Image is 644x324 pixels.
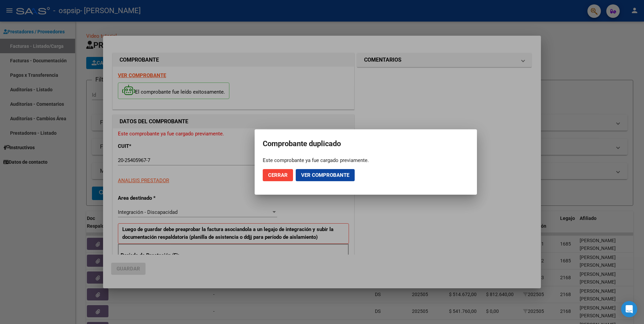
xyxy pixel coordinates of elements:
span: Cerrar [268,172,288,178]
div: Open Intercom Messenger [621,301,637,317]
button: Ver comprobante [296,169,355,181]
button: Cerrar [263,169,293,181]
span: Ver comprobante [301,172,349,178]
h2: Comprobante duplicado [263,137,469,150]
div: Este comprobante ya fue cargado previamente. [263,157,469,164]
